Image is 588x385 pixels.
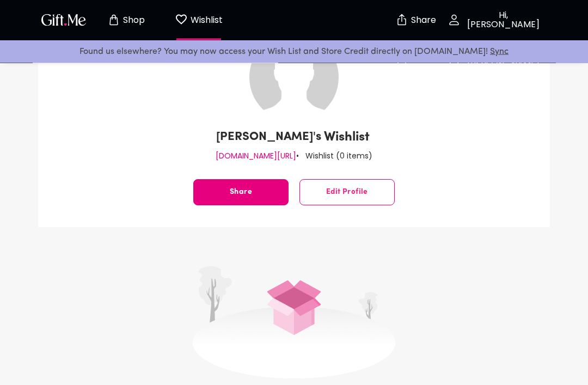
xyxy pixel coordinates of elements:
[395,14,408,27] img: secure
[249,33,339,123] img: Guest 314710
[120,16,145,25] p: Shop
[38,14,89,27] button: GiftMe Logo
[169,3,229,38] button: Wishlist page
[188,13,223,27] p: Wishlist
[396,1,434,39] button: Share
[193,267,395,379] img: Wishlist is Empty
[441,3,550,38] button: Hi, [PERSON_NAME]
[461,11,543,29] p: Hi, [PERSON_NAME]
[193,180,289,206] button: Share
[216,129,321,146] p: [PERSON_NAME]'s
[299,180,395,206] button: Edit Profile
[408,16,436,25] p: Share
[296,149,372,163] p: • Wishlist ( 0 items )
[216,149,296,163] p: [DOMAIN_NAME][URL]
[96,3,156,38] button: Store page
[9,45,579,59] p: Found us elsewhere? You may now access your Wish List and Store Credit directly on [DOMAIN_NAME]!
[324,129,370,146] p: Wishlist
[490,47,509,56] a: Sync
[39,12,88,28] img: GiftMe Logo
